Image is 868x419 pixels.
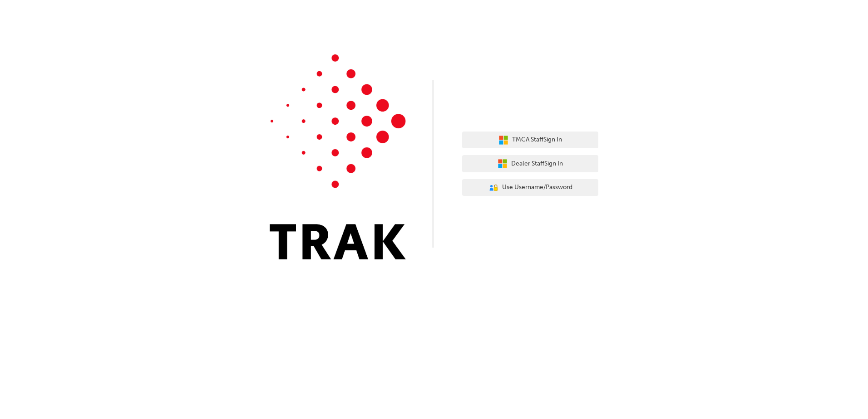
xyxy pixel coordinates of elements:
img: Trak [270,54,406,259]
span: Use Username/Password [502,182,572,193]
span: TMCA Staff Sign In [512,135,562,145]
button: Dealer StaffSign In [462,155,598,172]
button: Use Username/Password [462,179,598,196]
button: TMCA StaffSign In [462,132,598,149]
span: Dealer Staff Sign In [511,159,563,169]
